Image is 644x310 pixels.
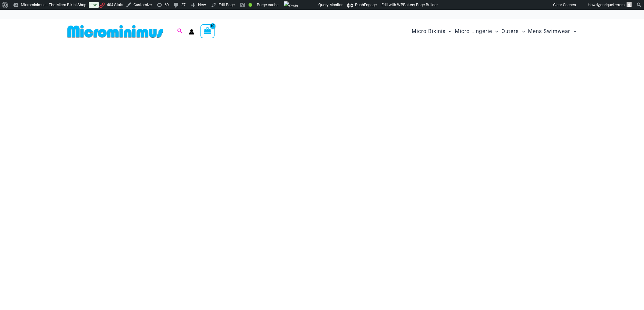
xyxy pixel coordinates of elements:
a: Search icon link [177,28,183,35]
a: Live [89,2,99,8]
span: Menu Toggle [446,24,452,39]
span: Mens Swimwear [528,24,571,39]
div: Good [249,3,252,7]
span: Menu Toggle [492,24,498,39]
nav: Site Navigation [409,21,579,42]
a: Micro BikinisMenu ToggleMenu Toggle [410,22,453,41]
span: enriqueferrera [600,2,625,7]
a: View Shopping Cart, 10 items [200,24,215,38]
span: Micro Lingerie [455,24,492,39]
span: Micro Bikinis [412,24,446,39]
a: OutersMenu ToggleMenu Toggle [500,22,527,41]
a: Micro LingerieMenu ToggleMenu Toggle [453,22,500,41]
a: Account icon link [189,29,194,35]
span: Menu Toggle [519,24,525,39]
a: Mens SwimwearMenu ToggleMenu Toggle [527,22,578,41]
span: Menu Toggle [571,24,577,39]
img: MM SHOP LOGO FLAT [65,25,166,38]
span: Outers [502,24,519,39]
img: Views over 48 hours. Click for more Jetpack Stats. [284,1,298,11]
